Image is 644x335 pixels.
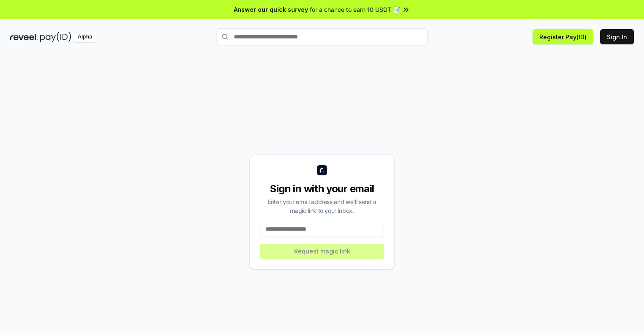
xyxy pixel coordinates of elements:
div: Alpha [73,32,97,42]
button: Sign In [600,29,634,44]
button: Register Pay(ID) [533,29,593,44]
img: pay_id [40,32,71,42]
img: reveel_dark [10,32,38,42]
span: for a chance to earn 10 USDT 📝 [310,5,400,14]
img: logo_small [317,165,327,175]
div: Enter your email address and we’ll send a magic link to your inbox. [260,197,384,215]
div: Sign in with your email [260,182,384,196]
span: Answer our quick survey [234,5,308,14]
